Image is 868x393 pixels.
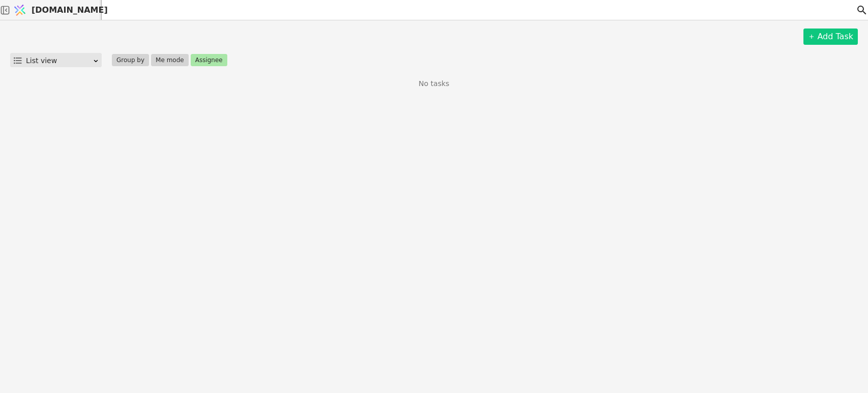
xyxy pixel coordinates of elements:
a: [DOMAIN_NAME] [10,1,102,20]
p: No tasks [418,78,449,89]
span: [DOMAIN_NAME] [32,4,108,16]
button: Assignee [191,54,227,66]
img: Logo [12,1,27,20]
div: List view [26,53,93,68]
button: Group by [112,54,149,66]
button: Me mode [151,54,189,66]
a: Add Task [803,29,858,45]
